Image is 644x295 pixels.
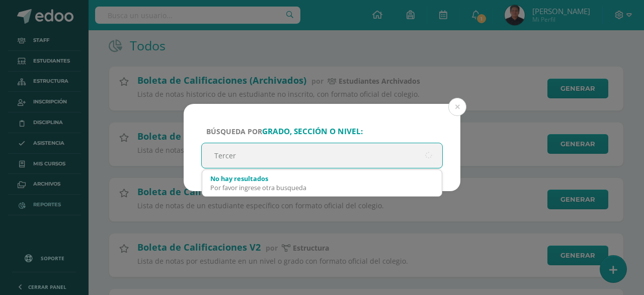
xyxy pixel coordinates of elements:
strong: grado, sección o nivel: [262,126,363,137]
div: Por favor ingrese otra busqueda [210,183,434,192]
div: No hay resultados [210,174,434,183]
input: ej. Primero primaria, etc. [202,143,442,168]
button: Close (Esc) [448,98,466,116]
span: Búsqueda por [206,127,363,136]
